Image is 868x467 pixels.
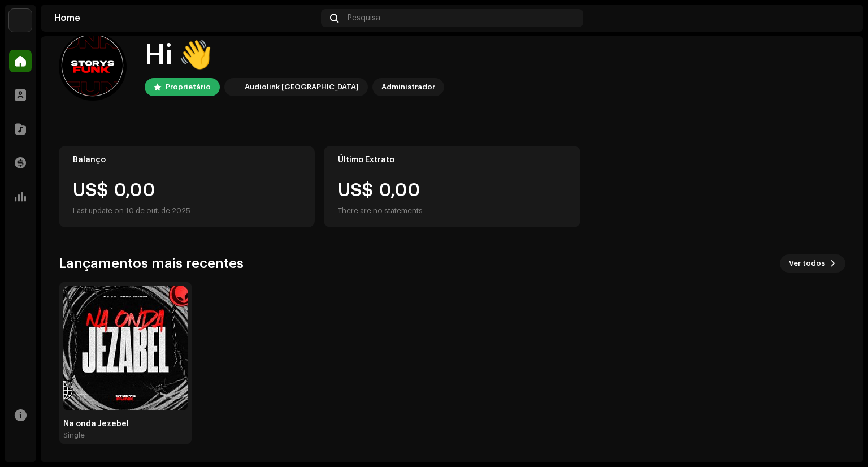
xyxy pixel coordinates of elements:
div: Balanço [73,155,301,165]
img: a95bed26-b437-48fe-a36c-6375b861895a [63,286,188,410]
img: 730b9dfe-18b5-4111-b483-f30b0c182d82 [227,80,240,94]
span: Ver todos [789,252,825,275]
div: Home [54,14,316,23]
re-o-card-value: Último Extrato [324,146,580,227]
button: Ver todos [780,254,845,273]
div: There are no statements [338,204,423,218]
img: 11aef6a3-b1e4-4186-99c5-02f07049ed44 [832,9,850,27]
div: Último Extrato [338,155,566,165]
div: Proprietário [166,80,211,94]
div: Single [63,431,85,440]
div: Administrador [381,80,435,94]
span: Pesquisa [348,14,380,23]
div: Audiolink [GEOGRAPHIC_DATA] [245,80,359,94]
re-o-card-value: Balanço [59,146,315,227]
div: Na onda Jezebel [63,420,188,429]
img: 730b9dfe-18b5-4111-b483-f30b0c182d82 [9,9,32,32]
div: Hi 👋 [145,37,444,73]
img: 11aef6a3-b1e4-4186-99c5-02f07049ed44 [59,33,127,101]
div: Last update on 10 de out. de 2025 [73,204,301,218]
h3: Lançamentos mais recentes [59,254,244,273]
